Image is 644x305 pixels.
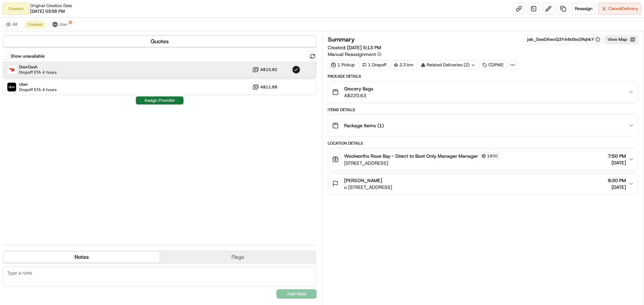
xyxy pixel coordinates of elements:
span: Dropoff ETA 4 hours [19,70,57,75]
button: [PERSON_NAME]u [STREET_ADDRESS]9:30 PM[DATE] [328,173,638,195]
button: Uber [49,20,71,28]
label: Show unavailable [11,53,45,59]
img: uber-new-logo.jpeg [52,22,58,27]
span: A$220.63 [344,92,373,99]
h3: Summary [328,36,355,43]
span: 7:50 PM [608,153,626,159]
div: Package Details [328,74,638,79]
button: job_GeeD6wvQ3Y44k6te2RqhkY [527,36,600,43]
button: Flags [160,252,316,262]
span: [STREET_ADDRESS] [344,160,500,166]
span: Uber [19,82,57,87]
button: Package Items (1) [328,115,638,136]
div: Related Deliveries (2) [418,60,478,70]
img: Uber [7,83,16,91]
button: CancelDelivery [598,3,641,15]
span: [DATE] 5:13 PM [347,45,381,51]
span: u [STREET_ADDRESS] [344,184,392,190]
span: Original Creation Date [30,3,72,8]
span: Cancel Delivery [608,6,638,12]
span: Created: [328,44,381,51]
button: Grocery BagsA$220.63 [328,81,638,103]
div: Location Details [328,141,638,146]
div: CDPM2 [480,60,506,70]
img: DoorDash [7,65,16,74]
span: 1800 [487,153,498,159]
span: [DATE] [608,159,626,166]
button: Notes [3,252,160,262]
button: Manual Reassignment [328,51,381,58]
button: Woolworths Rose Bay - Direct to Boot Only Manager Manager1800[STREET_ADDRESS]7:50 PM[DATE] [328,148,638,170]
span: Dropoff ETA 4 hours [19,87,57,92]
div: 1 Dropoff [359,60,389,70]
button: Quotes [3,36,316,47]
div: 1 Pickup [328,60,358,70]
span: Uber [59,22,68,27]
button: All [3,20,20,28]
span: [PERSON_NAME] [344,177,382,184]
button: Reassign [572,3,595,15]
span: Created [28,22,42,27]
span: DoorDash [19,64,57,70]
div: Items Details [328,107,638,112]
span: [DATE] 03:58 PM [30,8,65,14]
span: [DATE] [608,184,626,190]
div: 2.3 km [391,60,417,70]
span: A$10.82 [260,67,277,72]
span: Manual Reassignment [328,51,376,58]
span: 9:30 PM [608,177,626,184]
span: Grocery Bags [344,85,373,92]
button: Created [24,20,45,28]
span: Woolworths Rose Bay - Direct to Boot Only Manager Manager [344,153,478,159]
button: A$11.88 [252,84,277,90]
span: Package Items ( 1 ) [344,122,384,129]
button: A$10.82 [252,66,277,73]
span: Reassign [575,6,592,12]
span: A$11.88 [260,84,277,90]
button: Assign Provider [136,96,183,104]
button: View Map [604,35,638,44]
